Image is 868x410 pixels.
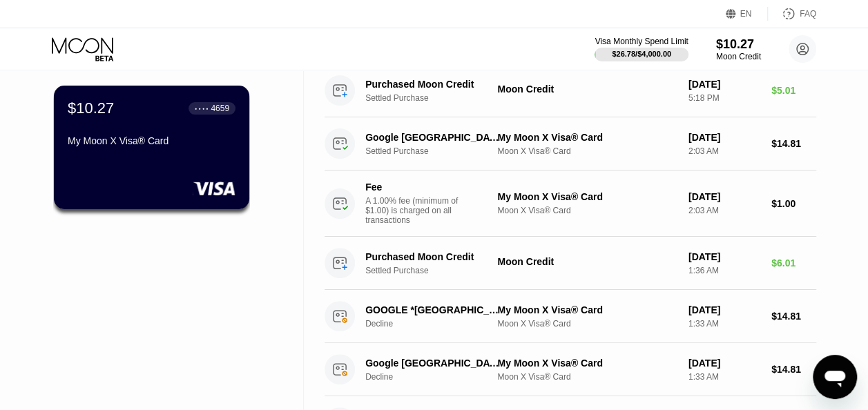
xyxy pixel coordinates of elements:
[688,93,760,103] div: 5:18 PM
[497,319,677,329] div: Moon X Visa® Card
[497,372,677,382] div: Moon X Visa® Card
[497,191,677,202] div: My Moon X Visa® Card
[195,106,209,110] div: ● ● ● ●
[497,146,677,156] div: Moon X Visa® Card
[726,7,768,21] div: EN
[688,304,760,315] div: [DATE]
[365,182,462,193] div: Fee
[771,364,816,375] div: $14.81
[325,343,816,396] div: Google [GEOGRAPHIC_DATA] Da 650-2530000 USDeclineMy Moon X Visa® CardMoon X Visa® Card[DATE]1:33 ...
[716,37,761,61] div: $10.27Moon Credit
[68,135,235,146] div: My Moon X Visa® Card
[365,358,501,369] div: Google [GEOGRAPHIC_DATA] Da 650-2530000 US
[595,37,688,61] div: Visa Monthly Spend Limit$26.78/$4,000.00
[771,85,816,96] div: $5.01
[768,7,816,21] div: FAQ
[688,206,760,215] div: 2:03 AM
[365,196,469,225] div: A 1.00% fee (minimum of $1.00) is charged on all transactions
[813,355,857,399] iframe: Button to launch messaging window, conversation in progress
[612,50,671,58] div: $26.78 / $4,000.00
[54,86,249,209] div: $10.27● ● ● ●4659My Moon X Visa® Card
[365,146,511,156] div: Settled Purchase
[365,266,511,275] div: Settled Purchase
[497,256,677,267] div: Moon Credit
[688,132,760,143] div: [DATE]
[365,319,511,329] div: Decline
[365,132,501,143] div: Google [GEOGRAPHIC_DATA] Da 650-2530000 US
[325,290,816,343] div: GOOGLE *[GEOGRAPHIC_DATA] Da [PHONE_NUMBER] USDeclineMy Moon X Visa® CardMoon X Visa® Card[DATE]1...
[365,251,501,262] div: Purchased Moon Credit
[688,191,760,202] div: [DATE]
[365,304,501,315] div: GOOGLE *[GEOGRAPHIC_DATA] Da [PHONE_NUMBER] US
[68,99,114,117] div: $10.27
[688,372,760,382] div: 1:33 AM
[800,9,816,19] div: FAQ
[740,9,752,19] div: EN
[497,358,677,369] div: My Moon X Visa® Card
[497,84,677,95] div: Moon Credit
[771,138,816,149] div: $14.81
[716,52,761,61] div: Moon Credit
[771,257,816,269] div: $6.01
[688,79,760,90] div: [DATE]
[497,206,677,215] div: Moon X Visa® Card
[325,237,816,290] div: Purchased Moon CreditSettled PurchaseMoon Credit[DATE]1:36 AM$6.01
[716,37,761,52] div: $10.27
[688,319,760,329] div: 1:33 AM
[497,132,677,143] div: My Moon X Visa® Card
[365,93,511,103] div: Settled Purchase
[771,311,816,322] div: $14.81
[688,358,760,369] div: [DATE]
[595,37,688,46] div: Visa Monthly Spend Limit
[771,198,816,209] div: $1.00
[688,146,760,156] div: 2:03 AM
[325,170,816,237] div: FeeA 1.00% fee (minimum of $1.00) is charged on all transactionsMy Moon X Visa® CardMoon X Visa® ...
[325,64,816,117] div: Purchased Moon CreditSettled PurchaseMoon Credit[DATE]5:18 PM$5.01
[365,79,501,90] div: Purchased Moon Credit
[211,104,229,113] div: 4659
[325,117,816,170] div: Google [GEOGRAPHIC_DATA] Da 650-2530000 USSettled PurchaseMy Moon X Visa® CardMoon X Visa® Card[D...
[365,372,511,382] div: Decline
[688,251,760,262] div: [DATE]
[688,266,760,275] div: 1:36 AM
[497,304,677,315] div: My Moon X Visa® Card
